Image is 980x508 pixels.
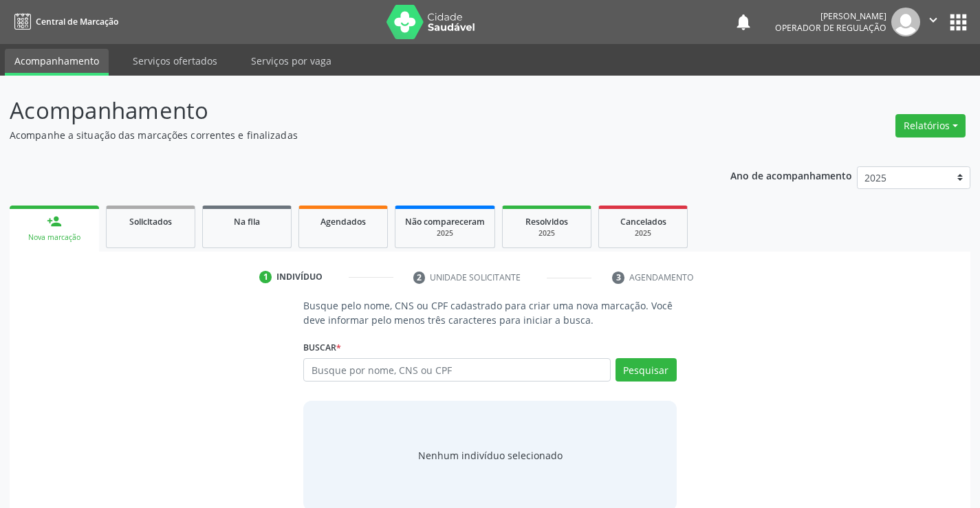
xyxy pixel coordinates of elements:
[775,10,886,22] div: [PERSON_NAME]
[418,448,563,463] div: Nenhum indivíduo selecionado
[10,128,682,142] p: Acompanhe a situação das marcações correntes e finalizadas
[129,216,172,228] span: Solicitados
[19,232,89,243] div: Nova marcação
[234,216,260,228] span: Na fila
[616,358,677,382] button: Pesquisar
[895,114,966,137] button: Relatórios
[5,49,109,76] a: Acompanhamento
[276,271,323,283] div: Indivíduo
[303,337,341,358] label: Buscar
[620,216,666,228] span: Cancelados
[405,228,485,239] div: 2025
[123,49,227,73] a: Serviços ofertados
[405,216,485,228] span: Não compareceram
[10,10,118,33] a: Central de Marcação
[609,228,677,239] div: 2025
[241,49,341,73] a: Serviços por vaga
[946,10,970,34] button: apps
[47,214,62,229] div: person_add
[10,93,682,128] p: Acompanhamento
[730,166,852,184] p: Ano de acompanhamento
[303,358,610,382] input: Busque por nome, CNS ou CPF
[920,8,946,36] button: 
[36,16,118,27] span: Central de Marcação
[512,228,581,239] div: 2025
[525,216,568,228] span: Resolvidos
[259,271,272,283] div: 1
[926,12,941,27] i: 
[775,22,886,34] span: Operador de regulação
[303,298,676,327] p: Busque pelo nome, CNS ou CPF cadastrado para criar uma nova marcação. Você deve informar pelo men...
[320,216,366,228] span: Agendados
[734,12,753,32] button: notifications
[891,8,920,36] img: img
